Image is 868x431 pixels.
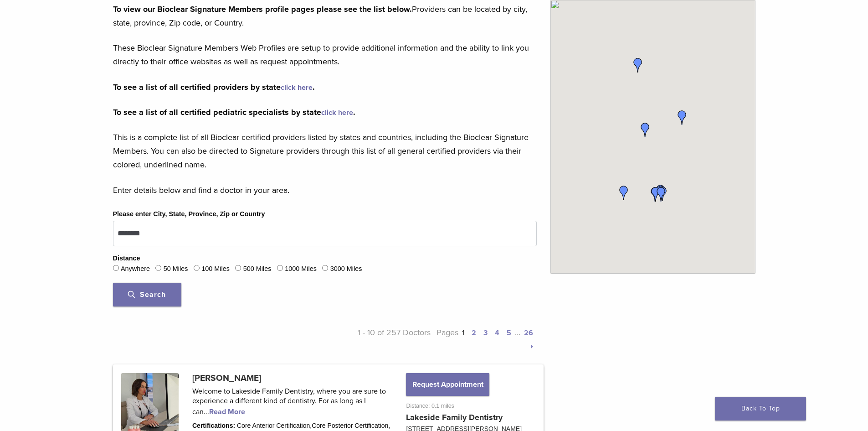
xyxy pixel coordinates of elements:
[113,4,412,14] strong: To view our Bioclear Signature Members profile pages please see the list below.
[201,264,230,274] label: 100 Miles
[462,328,464,338] a: 1
[654,187,668,202] div: Dr. Diana O'Quinn
[406,373,489,396] button: Request Appointment
[285,264,317,274] label: 1000 Miles
[281,83,313,92] a: click here
[113,2,537,30] p: Providers can be located by city, state, province, Zip code, or Country.
[675,110,689,125] div: Dr. Todd Gentling
[243,264,272,274] label: 500 Miles
[616,186,631,200] div: Dr. Brian Hill
[655,187,670,201] div: Dr. Jacob Grapevine
[113,82,315,92] strong: To see a list of all certified providers by state .
[495,328,499,338] a: 4
[113,183,537,197] p: Enter details below and find a doctor in your area.
[330,264,362,274] label: 3000 Miles
[113,130,537,171] p: This is a complete list of all Bioclear certified providers listed by states and countries, inclu...
[321,108,353,117] a: click here
[128,290,166,299] span: Search
[638,123,652,137] div: Dr. Traci Leon
[654,186,668,200] div: Dr. Jana Harrison
[631,58,645,73] div: Dr. Susan Evans
[113,107,355,117] strong: To see a list of all certified pediatric specialists by state .
[653,185,668,199] div: Dr. Ernest De Paoli
[121,264,150,274] label: Anywhere
[113,41,537,68] p: These Bioclear Signature Members Web Profiles are setup to provide additional information and the...
[164,264,188,274] label: 50 Miles
[648,187,663,202] div: Dr. Will Wyatt
[524,328,533,338] a: 26
[715,397,806,421] a: Back To Top
[472,328,476,338] a: 2
[113,283,181,306] button: Search
[431,326,537,353] p: Pages
[325,326,431,353] p: 1 - 10 of 257 Doctors
[113,209,265,219] label: Please enter City, State, Province, Zip or Country
[648,187,663,202] div: Dr. Yasi Sabour
[113,254,140,264] legend: Distance
[483,328,488,338] a: 3
[507,328,511,338] a: 5
[515,327,520,338] span: …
